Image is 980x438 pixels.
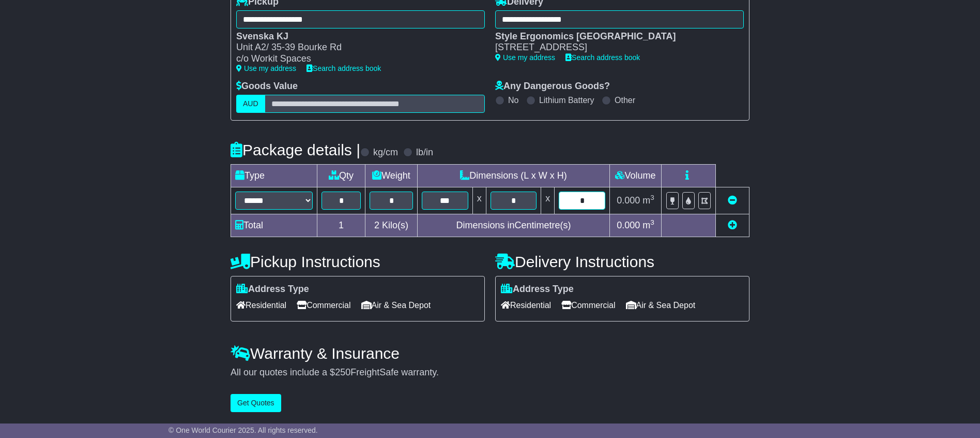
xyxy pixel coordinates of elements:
[617,220,640,230] span: 0.000
[501,297,551,313] span: Residential
[495,81,610,92] label: Any Dangerous Goods?
[565,53,640,62] a: Search address book
[307,64,381,72] a: Search address book
[417,214,609,237] td: Dimensions in Centimetre(s)
[617,195,640,206] span: 0.000
[472,187,486,214] td: x
[231,164,317,187] td: Type
[236,81,298,92] label: Goods Value
[365,164,418,187] td: Weight
[236,42,474,53] div: Unit A2/ 35-39 Bourke Rd
[317,214,365,237] td: 1
[236,31,474,42] div: Svenska KJ
[417,164,609,187] td: Dimensions (L x W x H)
[642,220,654,230] span: m
[728,220,737,230] a: Add new item
[236,284,309,295] label: Address Type
[501,284,574,295] label: Address Type
[650,218,654,226] sup: 3
[495,253,749,270] h4: Delivery Instructions
[495,53,555,62] a: Use my address
[231,253,485,270] h4: Pickup Instructions
[231,214,317,237] td: Total
[236,95,265,113] label: AUD
[374,220,379,230] span: 2
[615,95,635,105] label: Other
[728,195,737,206] a: Remove this item
[231,394,281,412] button: Get Quotes
[416,147,433,158] label: lb/in
[561,297,615,313] span: Commercial
[495,31,733,42] div: Style Ergonomics [GEOGRAPHIC_DATA]
[231,345,749,362] h4: Warranty & Insurance
[642,195,654,206] span: m
[609,164,661,187] td: Volume
[539,95,594,105] label: Lithium Battery
[626,297,696,313] span: Air & Sea Depot
[373,147,398,158] label: kg/cm
[169,426,318,434] span: © One World Courier 2025. All rights reserved.
[297,297,350,313] span: Commercial
[231,367,749,378] div: All our quotes include a $ FreightSafe warranty.
[317,164,365,187] td: Qty
[365,214,418,237] td: Kilo(s)
[508,95,518,105] label: No
[495,42,733,53] div: [STREET_ADDRESS]
[650,194,654,201] sup: 3
[541,187,555,214] td: x
[335,367,350,377] span: 250
[236,53,474,65] div: c/o Workit Spaces
[236,297,286,313] span: Residential
[231,141,360,158] h4: Package details |
[361,297,431,313] span: Air & Sea Depot
[236,64,296,72] a: Use my address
